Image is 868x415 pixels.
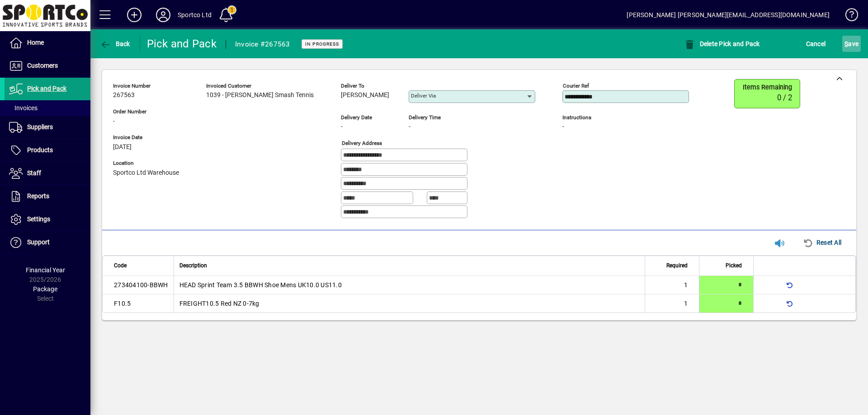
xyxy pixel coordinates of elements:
span: - [113,118,115,125]
span: Location [113,160,179,166]
button: Profile [149,7,178,23]
a: Invoices [5,100,90,116]
span: Cancel [806,37,826,51]
div: [PERSON_NAME] [PERSON_NAME][EMAIL_ADDRESS][DOMAIN_NAME] [627,8,830,22]
span: Staff [27,169,41,177]
span: - [341,123,343,131]
span: Invoice Date [113,135,179,140]
span: In Progress [305,41,339,47]
span: - [409,123,410,131]
a: Products [5,139,90,162]
button: Delete Pick and Pack [682,36,762,52]
td: F10.5 [103,294,174,312]
span: Invoices [9,104,38,112]
div: Pick and Pack [147,37,217,51]
mat-label: Deliver via [411,93,436,99]
div: Sportco Ltd [178,8,212,22]
a: Knowledge Base [839,2,857,31]
span: Delivery date [341,115,395,121]
span: [PERSON_NAME] [341,92,389,99]
a: Customers [5,55,90,77]
span: Suppliers [27,123,53,131]
button: Reset All [799,234,845,251]
span: Products [27,146,53,154]
span: Reports [27,192,49,200]
a: Suppliers [5,116,90,139]
a: Support [5,231,90,254]
a: Home [5,32,90,54]
td: 273404100-BBWH [103,276,174,294]
span: Settings [27,215,50,223]
span: Instructions [562,115,689,121]
td: FREIGHT10.5 Red NZ 0-7kg [174,294,645,312]
span: Required [666,261,688,270]
td: HEAD Sprint Team 3.5 BBWH Shoe Mens UK10.0 US11.0 [174,276,645,294]
a: Reports [5,185,90,208]
a: Staff [5,162,90,185]
span: S [844,40,848,47]
span: Support [27,238,50,246]
span: Pick and Pack [27,85,66,92]
span: Delete Pick and Pack [684,40,760,47]
td: 1 [645,276,699,294]
button: Back [98,36,132,52]
span: Customers [27,62,58,69]
span: 267563 [113,92,135,99]
div: Invoice #267563 [235,37,290,51]
span: 0 / 2 [777,93,792,102]
button: Cancel [804,36,828,52]
span: Code [114,261,127,270]
span: 1039 - [PERSON_NAME] Smash Tennis [206,92,314,99]
span: Back [100,40,130,47]
span: [DATE] [113,144,132,151]
button: Save [842,36,861,52]
span: Home [27,39,44,46]
app-page-header-button: Back [90,36,140,52]
button: Add [120,7,149,23]
span: Financial Year [26,266,65,274]
span: - [562,123,564,131]
a: Settings [5,208,90,231]
span: Sportco Ltd Warehouse [113,169,179,177]
span: Reset All [803,235,841,250]
span: Package [33,285,57,293]
span: Picked [726,261,742,270]
span: Delivery time [409,115,463,121]
span: ave [844,37,859,51]
td: 1 [645,294,699,312]
span: Order number [113,109,179,115]
span: Description [179,261,207,270]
